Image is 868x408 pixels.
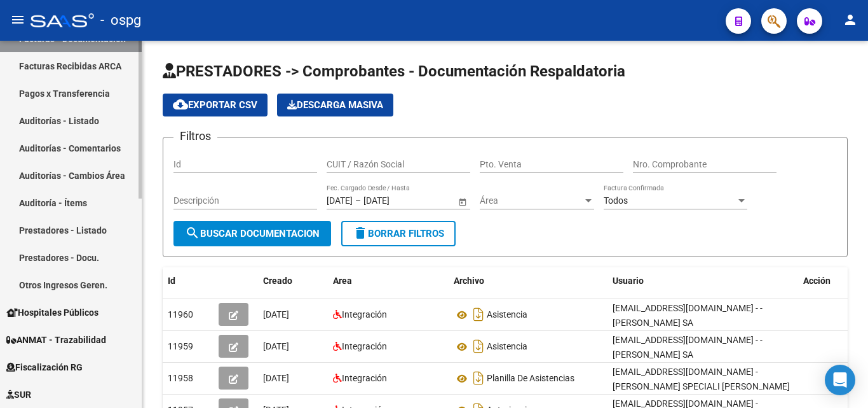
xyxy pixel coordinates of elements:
[263,276,292,286] span: Creado
[355,195,361,206] span: –
[277,94,393,116] button: Descarga Masiva
[328,267,449,295] datatable-header-cell: Area
[454,276,484,286] span: Archivo
[613,367,790,391] span: [EMAIL_ADDRESS][DOMAIN_NAME] - [PERSON_NAME] SPECIALI [PERSON_NAME]
[163,94,268,116] button: Exportar CSV
[100,6,141,34] span: - ospg
[363,195,426,206] input: Fecha fin
[168,373,193,383] span: 11958
[263,373,289,383] span: [DATE]
[470,336,487,356] i: Descargar documento
[341,221,456,246] button: Borrar Filtros
[6,360,83,374] span: Fiscalización RG
[843,12,858,27] mat-icon: person
[487,342,527,352] span: Asistencia
[470,368,487,388] i: Descargar documento
[163,267,214,295] datatable-header-cell: Id
[263,309,289,320] span: [DATE]
[487,374,574,384] span: Planilla De Asistencias
[6,306,98,320] span: Hospitales Públicos
[173,97,188,112] mat-icon: cloud_download
[607,267,798,295] datatable-header-cell: Usuario
[263,341,289,351] span: [DATE]
[480,195,583,206] span: Área
[798,267,862,295] datatable-header-cell: Acción
[6,333,106,347] span: ANMAT - Trazabilidad
[163,62,625,80] span: PRESTADORES -> Comprobantes - Documentación Respaldatoria
[185,225,200,241] mat-icon: search
[342,309,387,320] span: Integración
[277,94,393,116] app-download-masive: Descarga masiva de comprobantes (adjuntos)
[803,276,831,286] span: Acción
[173,99,257,111] span: Exportar CSV
[6,388,31,402] span: SUR
[613,276,644,286] span: Usuario
[487,310,527,320] span: Asistencia
[258,267,328,295] datatable-header-cell: Creado
[613,303,763,328] span: [EMAIL_ADDRESS][DOMAIN_NAME] - - [PERSON_NAME] SA
[333,276,352,286] span: Area
[353,228,444,239] span: Borrar Filtros
[173,127,217,145] h3: Filtros
[613,335,763,360] span: [EMAIL_ADDRESS][DOMAIN_NAME] - - [PERSON_NAME] SA
[456,195,469,208] button: Open calendar
[168,276,175,286] span: Id
[449,267,607,295] datatable-header-cell: Archivo
[342,341,387,351] span: Integración
[287,99,383,111] span: Descarga Masiva
[825,365,855,395] div: Open Intercom Messenger
[173,221,331,246] button: Buscar Documentacion
[168,309,193,320] span: 11960
[353,225,368,241] mat-icon: delete
[185,228,320,239] span: Buscar Documentacion
[604,195,628,206] span: Todos
[327,195,353,206] input: Fecha inicio
[168,341,193,351] span: 11959
[470,304,487,325] i: Descargar documento
[10,12,25,27] mat-icon: menu
[342,373,387,383] span: Integración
